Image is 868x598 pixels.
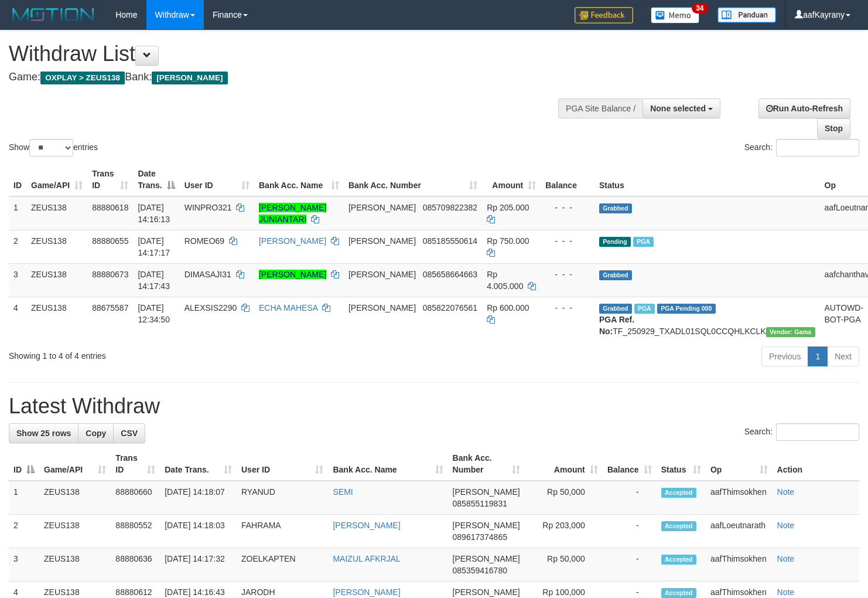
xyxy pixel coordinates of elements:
span: Grabbed [599,270,632,280]
td: Rp 50,000 [525,481,603,515]
span: [PERSON_NAME] [453,587,520,597]
span: 88880618 [92,203,128,212]
span: Rp 600.000 [487,303,529,312]
span: ROMEO69 [184,236,224,246]
span: Pending [599,237,631,247]
span: [DATE] 14:16:13 [138,203,170,224]
a: Copy [78,423,114,443]
span: [DATE] 14:17:17 [138,236,170,257]
th: Bank Acc. Number: activate to sort column ascending [344,163,482,196]
a: Show 25 rows [9,423,78,443]
span: Accepted [661,588,696,598]
td: Rp 203,000 [525,515,603,548]
span: Accepted [661,521,696,531]
span: Vendor URL: https://trx31.1velocity.biz [766,327,815,337]
span: Accepted [661,555,696,565]
span: 88880655 [92,236,128,246]
td: FAHRAMA [237,515,328,548]
a: [PERSON_NAME] [259,270,326,279]
td: ZEUS138 [26,297,87,342]
span: 34 [692,3,708,13]
a: Previous [761,346,808,366]
a: Stop [817,118,850,138]
span: Marked by aafpengsreynich [634,304,655,314]
th: User ID: activate to sort column ascending [237,447,328,481]
span: [PERSON_NAME] [348,203,416,212]
th: Balance [541,163,594,196]
span: Rp 4.005.000 [487,270,523,291]
td: Rp 50,000 [525,548,603,582]
span: Copy 085709822382 to clipboard [423,203,477,212]
td: ZEUS138 [39,548,111,582]
td: ZEUS138 [26,230,87,263]
th: Balance: activate to sort column ascending [603,447,657,481]
td: 3 [9,263,26,297]
a: [PERSON_NAME] JUNIANTARI [259,203,326,224]
th: Op: activate to sort column ascending [706,447,773,481]
span: [PERSON_NAME] [348,303,416,312]
td: RYANUD [237,481,328,515]
span: [PERSON_NAME] [348,270,416,279]
h4: Game: Bank: [9,72,567,83]
th: Action [773,447,859,481]
span: 88880673 [92,270,128,279]
th: Bank Acc. Name: activate to sort column ascending [254,163,344,196]
span: Copy 085359416780 to clipboard [453,566,507,575]
img: Feedback.jpg [575,7,633,23]
span: Show 25 rows [16,429,71,438]
h1: Withdraw List [9,42,567,66]
a: [PERSON_NAME] [259,236,326,246]
td: - [603,481,657,515]
div: - - - [545,302,590,314]
label: Show entries [9,139,98,157]
div: - - - [545,202,590,213]
th: ID: activate to sort column descending [9,447,39,481]
span: Grabbed [599,304,632,314]
div: - - - [545,269,590,280]
td: 1 [9,196,26,230]
span: [PERSON_NAME] [152,72,227,84]
td: 88880552 [111,515,160,548]
a: ECHA MAHESA [259,303,317,312]
span: WINPRO321 [184,203,232,212]
a: Note [777,587,795,597]
span: Rp 750.000 [487,236,529,246]
th: Trans ID: activate to sort column ascending [111,447,160,481]
th: Trans ID: activate to sort column ascending [87,163,133,196]
th: Game/API: activate to sort column ascending [26,163,87,196]
span: Copy 089617374865 to clipboard [453,532,507,542]
a: 1 [808,346,828,366]
th: Game/API: activate to sort column ascending [39,447,111,481]
b: PGA Ref. No: [599,315,634,336]
th: Date Trans.: activate to sort column ascending [160,447,237,481]
div: - - - [545,235,590,247]
td: TF_250929_TXADL01SQL0CCQHLKCLK [594,297,820,342]
td: ZEUS138 [26,196,87,230]
th: Status [594,163,820,196]
td: [DATE] 14:17:32 [160,548,237,582]
td: 88880636 [111,548,160,582]
img: MOTION_logo.png [9,6,98,23]
span: Copy 085185550614 to clipboard [423,236,477,246]
a: Run Auto-Refresh [758,98,850,118]
td: aafThimsokhen [706,481,773,515]
div: PGA Site Balance / [558,98,643,118]
th: Bank Acc. Number: activate to sort column ascending [448,447,525,481]
a: Note [777,521,795,530]
img: Button%20Memo.svg [651,7,700,23]
td: aafThimsokhen [706,548,773,582]
span: Copy 085658664663 to clipboard [423,270,477,279]
label: Search: [744,423,859,441]
a: [PERSON_NAME] [333,587,400,597]
span: Grabbed [599,203,632,213]
td: 3 [9,548,39,582]
td: aafLoeutnarath [706,515,773,548]
td: 4 [9,297,26,342]
span: Marked by aafanarl [633,237,654,247]
span: None selected [650,104,706,113]
td: 2 [9,515,39,548]
span: [PERSON_NAME] [453,554,520,563]
th: Amount: activate to sort column ascending [525,447,603,481]
label: Search: [744,139,859,157]
span: [DATE] 14:17:43 [138,270,170,291]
